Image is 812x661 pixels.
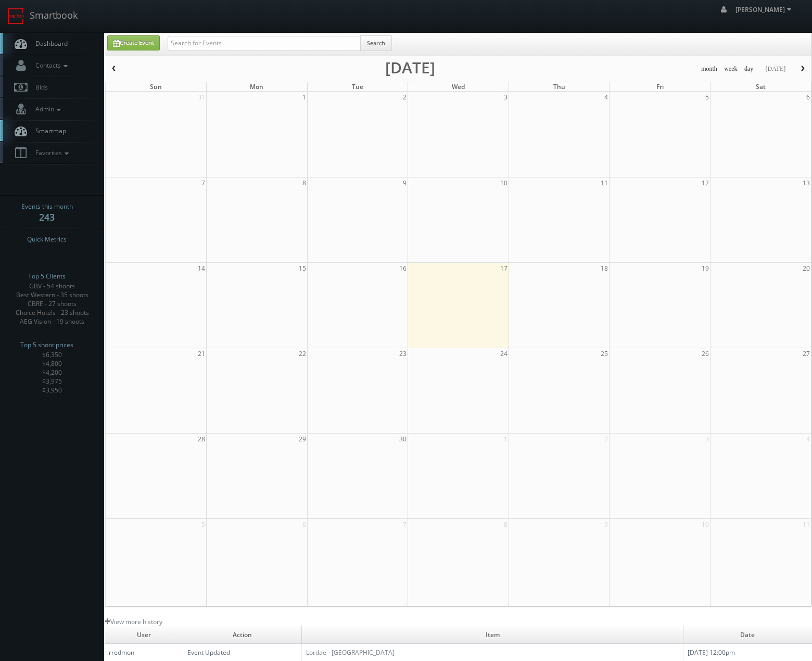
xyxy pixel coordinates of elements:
span: 1 [503,434,509,444]
span: 28 [197,434,206,444]
span: 3 [503,92,509,103]
span: 9 [402,177,408,188]
span: 19 [701,263,710,274]
span: Events this month [21,201,73,212]
span: Admin [30,105,64,113]
span: 25 [600,348,609,359]
span: Contacts [30,61,70,70]
span: 27 [802,348,811,359]
td: Item [302,626,683,644]
span: 5 [704,92,710,103]
span: 5 [200,519,206,530]
span: Sun [150,82,162,91]
span: Wed [452,82,465,91]
span: 17 [499,263,509,274]
a: Lordae - [GEOGRAPHIC_DATA] [306,648,395,657]
button: month [697,62,721,75]
span: 10 [499,177,509,188]
span: 31 [197,92,206,103]
input: Search for Events [168,36,361,50]
span: 30 [398,434,408,444]
span: Top 5 Clients [28,271,66,282]
span: Quick Metrics [27,234,67,245]
span: Thu [553,82,565,91]
span: 16 [398,263,408,274]
a: View more history [105,617,162,626]
span: Dashboard [30,39,68,48]
span: 11 [802,519,811,530]
strong: 243 [39,211,55,223]
span: 4 [603,92,609,103]
span: 22 [298,348,307,359]
button: week [720,62,741,75]
span: 10 [701,519,710,530]
span: 7 [200,177,206,188]
a: Create Event [107,35,160,50]
span: 2 [603,434,609,444]
button: [DATE] [762,62,789,75]
span: 11 [600,177,609,188]
span: 21 [197,348,206,359]
img: smartbook-logo.png [8,8,24,24]
td: Action [183,626,302,644]
span: 29 [298,434,307,444]
span: Tue [352,82,363,91]
span: 13 [802,177,811,188]
span: 8 [503,519,509,530]
span: 1 [301,92,307,103]
span: [PERSON_NAME] [735,5,794,14]
span: Mon [250,82,263,91]
span: 15 [298,263,307,274]
span: 6 [301,519,307,530]
span: 2 [402,92,408,103]
button: day [741,62,757,75]
td: User [105,626,183,644]
span: Top 5 shoot prices [20,340,73,350]
span: 23 [398,348,408,359]
span: 8 [301,177,307,188]
span: 4 [805,434,811,444]
span: 26 [701,348,710,359]
span: 9 [603,519,609,530]
button: Search [360,35,392,51]
span: 20 [802,263,811,274]
span: 6 [805,92,811,103]
span: 7 [402,519,408,530]
span: 14 [197,263,206,274]
span: Smartmap [30,126,66,135]
h2: [DATE] [385,62,435,73]
span: Fri [656,82,664,91]
span: 18 [600,263,609,274]
span: 24 [499,348,509,359]
span: Sat [756,82,766,91]
span: Favorites [30,148,71,157]
td: Date [683,626,812,644]
span: 12 [701,177,710,188]
span: 3 [704,434,710,444]
span: Bids [30,83,48,92]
